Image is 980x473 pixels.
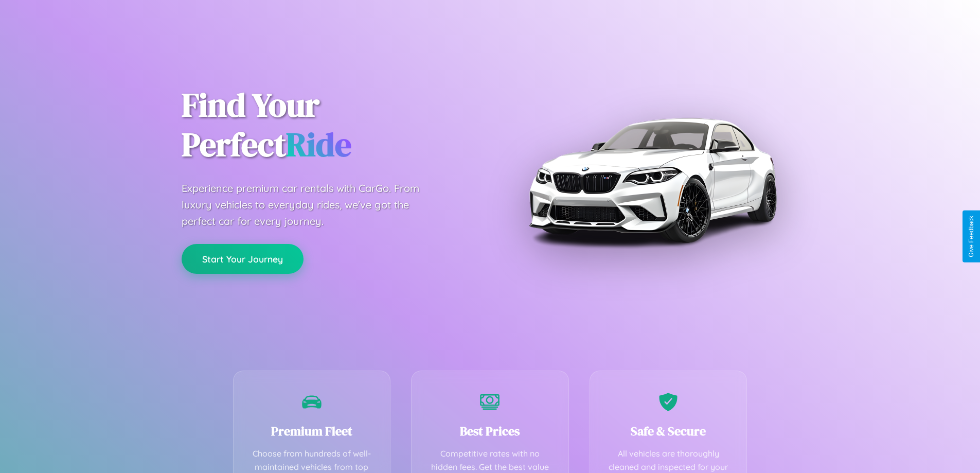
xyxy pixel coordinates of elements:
div: Give Feedback [968,216,975,257]
h1: Find Your Perfect [182,85,475,165]
img: Premium BMW car rental vehicle [524,51,781,309]
h3: Best Prices [427,423,553,440]
h3: Safe & Secure [605,423,732,440]
h3: Premium Fleet [249,423,375,440]
button: Start Your Journey [182,244,304,274]
p: Experience premium car rentals with CarGo. From luxury vehicles to everyday rides, we've got the ... [182,180,439,230]
span: Ride [286,122,351,167]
